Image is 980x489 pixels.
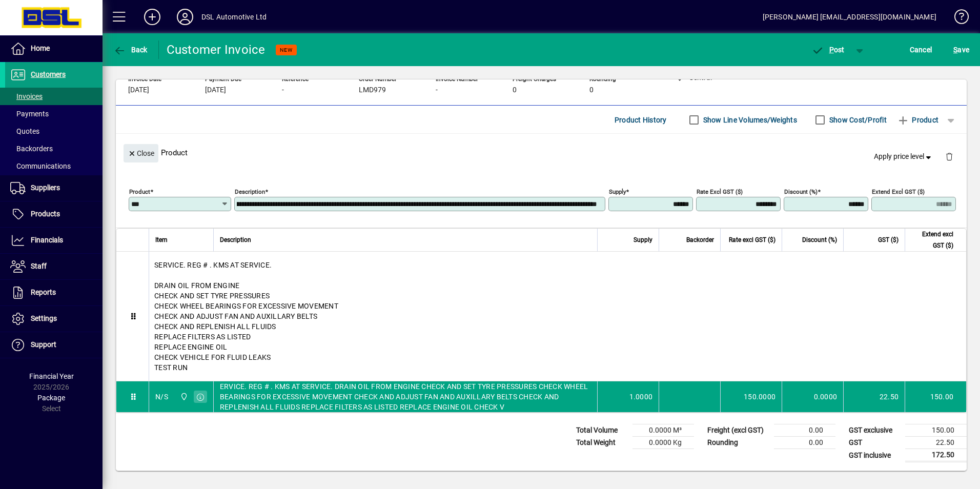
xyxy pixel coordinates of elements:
a: Invoices [5,88,103,105]
span: Backorder [686,234,714,246]
span: Invoices [10,92,43,100]
span: Communications [10,162,71,170]
span: Cancel [910,42,932,58]
a: Reports [5,280,103,305]
a: Staff [5,254,103,279]
span: [DATE] [128,86,149,94]
span: Staff [31,262,47,270]
mat-label: Description [235,188,265,195]
mat-label: Discount (%) [784,188,818,195]
td: GST exclusive [844,424,905,437]
span: GST ($) [878,234,899,246]
a: Suppliers [5,175,103,201]
span: 0 [513,86,517,94]
td: GST inclusive [844,449,905,462]
td: Total Volume [571,424,632,437]
span: Financials [31,236,63,244]
span: Apply price level [874,151,933,162]
a: Financials [5,228,103,253]
span: Extend excl GST ($) [911,229,953,251]
span: NEW [280,47,293,53]
button: Product History [610,111,671,129]
span: Back [113,46,148,54]
span: Description [220,234,251,246]
span: Product [897,112,938,128]
app-page-header-button: Delete [937,152,962,161]
td: 172.50 [905,449,967,462]
span: 1.0000 [629,392,653,402]
button: Close [124,144,158,162]
span: S [953,46,957,54]
mat-label: Rate excl GST ($) [697,188,743,195]
span: Supply [634,234,652,246]
div: SERVICE. REG # . KMS AT SERVICE. DRAIN OIL FROM ENGINE CHECK AND SET TYRE PRESSURES CHECK WHEEL B... [149,252,966,381]
a: Products [5,201,103,227]
td: 150.00 [905,424,967,437]
span: Payments [10,110,49,118]
span: Backorders [10,145,53,153]
span: Financial Year [29,372,74,380]
td: 150.00 [905,381,966,412]
div: N/S [155,392,168,402]
td: Total Weight [571,437,632,449]
td: GST [844,437,905,449]
button: Post [806,40,850,59]
span: Customers [31,70,66,78]
span: Close [128,145,154,162]
span: Products [31,210,60,218]
span: [DATE] [205,86,226,94]
app-page-header-button: Close [121,148,161,157]
span: Home [31,44,50,52]
td: 0.0000 Kg [632,437,694,449]
span: Support [31,340,56,349]
span: Item [155,234,168,246]
span: - [436,86,438,94]
span: - [282,86,284,94]
td: Rounding [702,437,774,449]
span: Central [177,391,189,402]
td: 22.50 [843,381,905,412]
a: Payments [5,105,103,123]
span: Rate excl GST ($) [729,234,775,246]
a: Knowledge Base [947,2,967,35]
label: Show Line Volumes/Weights [701,115,797,125]
span: Discount (%) [802,234,837,246]
td: 22.50 [905,437,967,449]
span: LMD979 [359,86,386,94]
span: ave [953,42,969,58]
td: 0.0000 [782,381,843,412]
span: Reports [31,288,56,296]
td: Freight (excl GST) [702,424,774,437]
div: 150.0000 [727,392,775,402]
button: Profile [169,8,201,26]
span: Suppliers [31,184,60,192]
div: Product [116,134,967,171]
td: 0.00 [774,424,835,437]
label: Show Cost/Profit [827,115,887,125]
td: 0.00 [774,437,835,449]
span: Settings [31,314,57,322]
a: Support [5,332,103,358]
app-page-header-button: Back [103,40,159,59]
button: Delete [937,144,962,169]
button: Save [951,40,972,59]
div: DSL Automotive Ltd [201,9,267,25]
a: Backorders [5,140,103,157]
div: Customer Invoice [167,42,266,58]
a: Quotes [5,123,103,140]
span: ost [811,46,845,54]
button: Product [892,111,944,129]
button: Cancel [907,40,935,59]
span: P [829,46,834,54]
span: ERVICE. REG # . KMS AT SERVICE. DRAIN OIL FROM ENGINE CHECK AND SET TYRE PRESSURES CHECK WHEEL BE... [220,381,591,412]
button: Add [136,8,169,26]
span: Package [37,394,65,402]
td: 0.0000 M³ [632,424,694,437]
span: Quotes [10,127,39,135]
button: Back [111,40,150,59]
span: 0 [589,86,594,94]
a: Settings [5,306,103,332]
div: [PERSON_NAME] [EMAIL_ADDRESS][DOMAIN_NAME] [763,9,936,25]
mat-label: Extend excl GST ($) [872,188,925,195]
span: Product History [615,112,667,128]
